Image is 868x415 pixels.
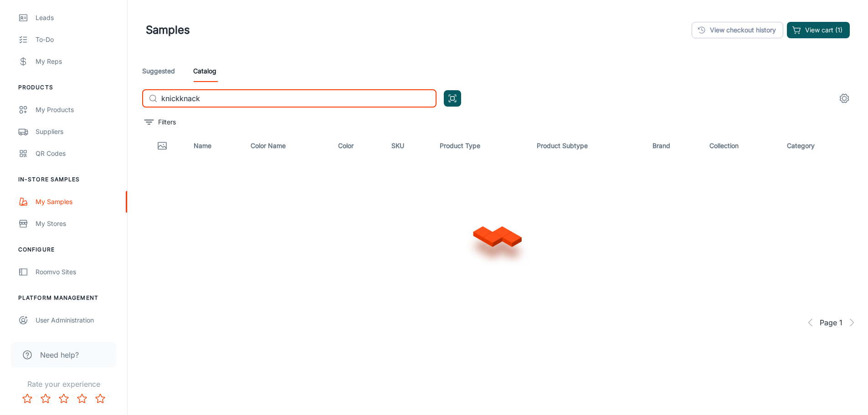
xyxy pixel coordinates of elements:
[36,13,118,23] div: Leads
[36,315,118,325] div: User Administration
[384,133,432,159] th: SKU
[142,60,175,82] a: Suggested
[787,22,850,38] button: View cart (1)
[331,133,384,159] th: Color
[36,149,118,159] div: QR Codes
[780,133,861,159] th: Category
[36,389,55,408] button: Rate 2 star
[36,127,118,137] div: Suppliers
[36,35,118,45] div: To-do
[158,117,176,127] p: Filters
[820,317,842,328] span: Page 1
[36,105,118,115] div: My Products
[692,22,783,38] a: View checkout history
[73,389,91,408] button: Rate 4 star
[243,133,331,159] th: Color Name
[186,133,243,159] th: Name
[91,389,109,408] button: Rate 5 star
[645,133,702,159] th: Brand
[835,89,853,108] button: settings
[36,219,118,229] div: My Stores
[444,90,461,107] button: Open QR code scanner
[40,349,79,360] span: Need help?
[529,133,645,159] th: Product Subtype
[36,267,118,277] div: Roomvo Sites
[142,115,178,129] button: filter
[36,56,118,67] div: My Reps
[36,197,118,207] div: My Samples
[432,133,529,159] th: Product Type
[146,22,190,38] h1: Samples
[18,389,36,408] button: Rate 1 star
[157,140,168,151] svg: Thumbnail
[193,60,216,82] a: Catalog
[702,133,779,159] th: Collection
[161,89,437,108] input: Search
[7,379,120,389] p: Rate your experience
[55,389,73,408] button: Rate 3 star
